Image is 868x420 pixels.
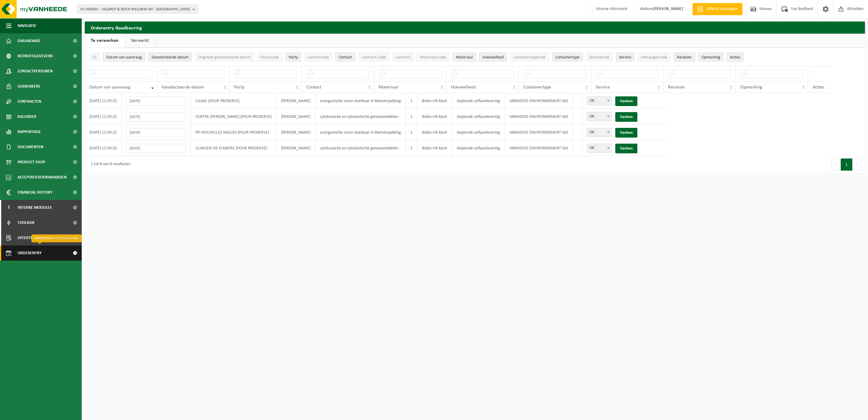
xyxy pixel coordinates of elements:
td: VANHEEDE ENVIRONNEMENT SAS [505,109,573,125]
span: Datum van aanvraag [89,85,130,90]
td: CLINIQUE DE FLANDRE (POUR PROSERVE) [191,140,277,156]
span: Receiver [668,85,685,90]
span: Acties [730,55,740,60]
td: [PERSON_NAME] [277,109,315,125]
span: Service [596,85,610,90]
a: Opslaan [615,96,637,106]
span: Rapportage [18,124,41,139]
td: VANHEEDE ENVIRONNEMENT SAS [505,93,573,109]
span: Toolbox [18,215,35,230]
td: Bidon UN klant [417,125,452,140]
a: Verwerkt [125,34,155,48]
button: ContainertypecodeContainertypecode: Activate to sort [510,52,549,62]
button: HoeveelheidHoeveelheid: Activate to sort [479,52,507,62]
button: Acties [727,52,744,62]
span: Containertypecode [513,55,546,60]
td: [PERSON_NAME] [277,93,315,109]
td: anorganische zuren vloeibaar in kleinverpakking [315,125,406,140]
span: OK [587,128,612,137]
span: Materiaal [456,55,473,60]
span: Materiaal code [420,55,446,60]
button: IDID: Activate to sort [89,52,100,62]
span: Contract [396,55,410,60]
button: ContractContract: Activate to sort [392,52,414,62]
td: LICAAL (POUR PROSERVE) [191,93,277,109]
td: Bidon UN klant [417,109,452,125]
td: Geplande zelfaanlevering [452,109,505,125]
td: [DATE] 11:59:22 [85,109,122,125]
span: OK [587,96,612,105]
span: Acceptatievoorwaarden [18,170,67,185]
a: Opslaan [615,112,637,122]
span: OK [587,112,612,121]
span: Offerte aanvragen [705,6,739,12]
span: Receiver [677,55,692,60]
span: Documenten [18,139,43,155]
button: MateriaalMateriaal: Activate to sort [452,52,476,62]
button: OpmerkingOpmerking: Activate to sort [698,52,724,62]
span: OK [587,97,611,105]
td: 1 [406,93,417,109]
td: VANHEEDE ENVIRONNEMENT SAS [505,140,573,156]
strong: [PERSON_NAME] [653,7,683,11]
td: Bidon UN klant [417,140,452,156]
a: Opslaan [615,128,637,138]
td: cytotoxische en cytostatische geneesmiddelen [315,140,406,156]
td: 1 [406,109,417,125]
span: 01-000001 - VILLEROY & BOCH WELLNESS NV - [GEOGRAPHIC_DATA] [81,5,190,14]
td: 1 [406,140,417,156]
span: Party [289,55,298,60]
button: OntvangercodeOntvangercode: Activate to sort [638,52,671,62]
span: Service [619,55,631,60]
button: Next [853,158,862,171]
button: ContactContact: Activate to sort [335,52,355,62]
span: Materiaal [379,85,398,90]
td: anorganische zuren vloeibaar in kleinverpakking [315,93,406,109]
span: Hoeveelheid [451,85,475,90]
span: Dashboard [18,33,40,48]
td: VANHEEDE ENVIRONNEMENT SAS [505,125,573,140]
button: Party CodeParty Code: Activate to sort [257,52,282,62]
button: Materiaal codeMateriaal code: Activate to sort [417,52,449,62]
td: cytotoxische en cytostatische geneesmiddelen [315,109,406,125]
div: 1 tot 8 van 8 resultaten [88,159,130,170]
button: ServiceService: Activate to sort [616,52,635,62]
td: CENTRE [PERSON_NAME] (POUR PROSERVE) [191,109,277,125]
span: Orderentry Goedkeuring [18,245,68,261]
span: I [6,200,12,215]
span: Containertype [555,55,580,60]
td: 1 [406,125,417,140]
span: Bedrijfsgegevens [18,48,53,64]
span: Hoeveelheid [482,55,504,60]
td: Geplande zelfaanlevering [452,125,505,140]
span: OK [587,128,611,137]
span: Origineel geselecteerde datum [198,55,251,60]
a: Opslaan [615,144,637,153]
button: Datum van aanvraagDatum van aanvraag: Activate to remove sorting [103,52,145,62]
a: Offerte aanvragen [692,3,742,15]
button: 01-000001 - VILLEROY & BOCH WELLNESS NV - [GEOGRAPHIC_DATA] [77,5,198,14]
span: Party [234,85,244,90]
td: PFI NOUVELLES VAGUES (POUR PROSERVE) [191,125,277,140]
span: Geselecteerde datum [152,55,189,60]
a: Te verwerken [85,34,125,48]
span: Geselecteerde datum [162,85,204,90]
label: Interne informatie [587,5,627,14]
span: Contact [339,55,352,60]
button: ReceiverReceiver: Activate to sort [674,52,695,62]
td: Bidon UN klant [417,93,452,109]
td: [DATE] 11:59:22 [85,125,122,140]
td: [DATE] 11:59:22 [85,140,122,156]
span: Acties [813,85,824,90]
span: Contact [306,85,321,90]
span: Contactcode [307,55,329,60]
span: OK [587,144,611,152]
span: Opmerking [740,85,762,90]
button: 1 [841,158,853,171]
h2: Orderentry Goedkeuring [85,22,865,33]
td: [PERSON_NAME] [277,140,315,156]
span: OK [587,144,612,153]
td: Geplande zelfaanlevering [452,140,505,156]
button: ContactcodeContactcode: Activate to sort [304,52,332,62]
span: Containertype [523,85,551,90]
